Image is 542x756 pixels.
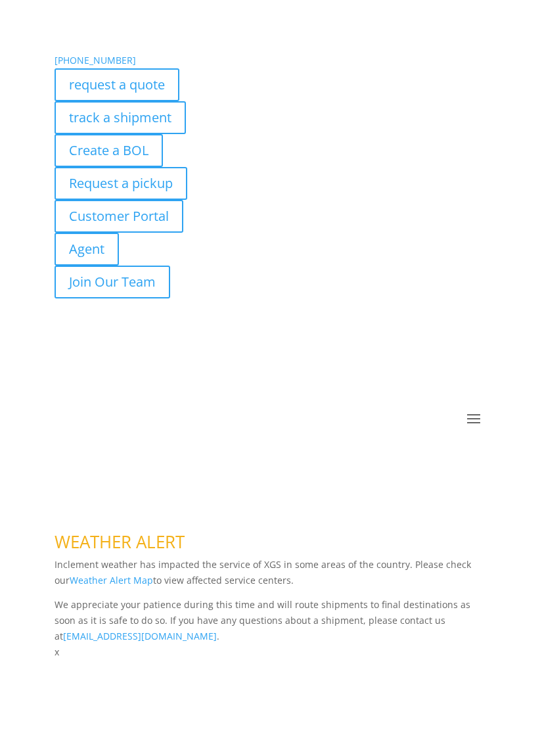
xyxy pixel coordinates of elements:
[55,101,186,134] a: track a shipment
[55,68,179,101] a: request a quote
[55,557,488,598] p: Inclement weather has impacted the service of XGS in some areas of the country. Please check our ...
[55,134,163,167] a: Create a BOL
[55,530,185,554] span: WEATHER ALERT
[55,200,183,233] a: Customer Portal
[55,644,488,660] p: x
[63,630,217,642] a: [EMAIL_ADDRESS][DOMAIN_NAME]
[55,54,136,66] a: [PHONE_NUMBER]
[70,574,153,586] a: Weather Alert Map
[55,266,170,298] a: Join Our Team
[55,597,488,644] p: We appreciate your patience during this time and will route shipments to final destinations as so...
[55,167,187,200] a: Request a pickup
[55,233,119,266] a: Agent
